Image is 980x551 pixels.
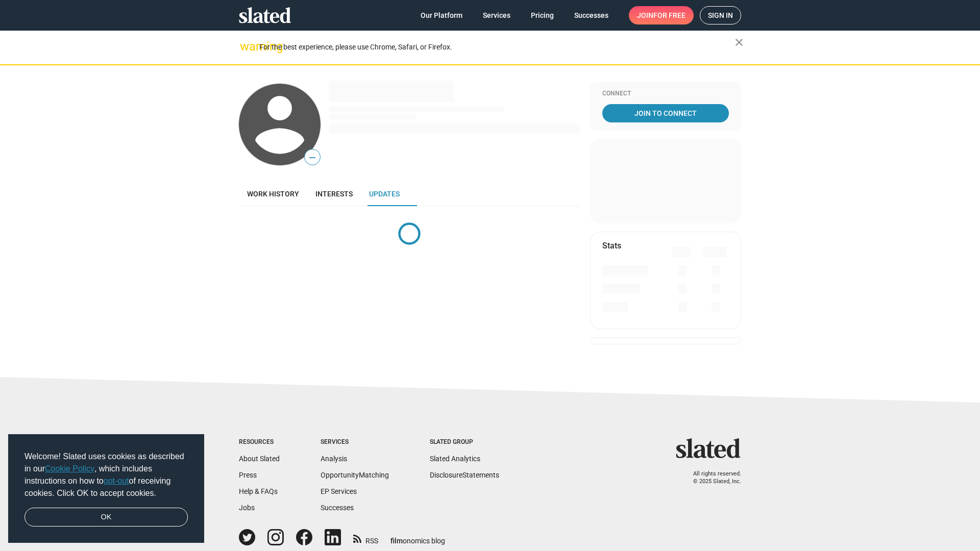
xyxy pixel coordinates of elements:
a: Join To Connect [602,104,729,122]
a: opt-out [104,477,129,485]
span: for free [653,6,685,24]
a: RSS [353,530,378,546]
a: EP Services [321,487,357,495]
span: Sign in [708,7,733,24]
span: Join [637,6,685,24]
span: Updates [369,190,400,198]
a: Interests [307,182,361,206]
p: All rights reserved. © 2025 Slated, Inc. [682,470,741,485]
div: Slated Group [430,438,499,446]
span: Our Platform [421,6,462,24]
a: Updates [361,182,408,206]
a: Services [475,6,519,24]
div: Services [321,438,389,446]
a: Joinfor free [629,6,694,24]
mat-icon: close [733,36,745,48]
span: Join To Connect [604,104,727,122]
span: Work history [247,190,299,198]
a: Cookie Policy [45,464,94,473]
div: Resources [239,438,280,446]
div: cookieconsent [8,434,204,543]
a: Successes [566,6,617,24]
span: Successes [574,6,608,24]
a: OpportunityMatching [321,471,389,479]
a: Our Platform [412,6,471,24]
a: Press [239,471,257,479]
span: — [305,151,320,164]
div: Connect [602,90,729,98]
a: DisclosureStatements [430,471,499,479]
span: Welcome! Slated uses cookies as described in our , which includes instructions on how to of recei... [24,450,188,499]
span: Interests [315,190,353,198]
div: For the best experience, please use Chrome, Safari, or Firefox. [259,40,735,54]
span: Pricing [531,6,554,24]
a: Pricing [523,6,562,24]
a: Successes [321,504,354,512]
a: Sign in [700,6,741,24]
a: filmonomics blog [390,528,445,546]
a: Analysis [321,455,347,463]
a: Jobs [239,504,255,512]
a: About Slated [239,455,280,463]
mat-card-title: Stats [602,240,621,251]
a: Help & FAQs [239,487,278,495]
a: Slated Analytics [430,455,480,463]
a: dismiss cookie message [24,508,188,527]
mat-icon: warning [240,40,252,53]
span: Services [483,6,510,24]
span: film [390,537,403,545]
a: Work history [239,182,307,206]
